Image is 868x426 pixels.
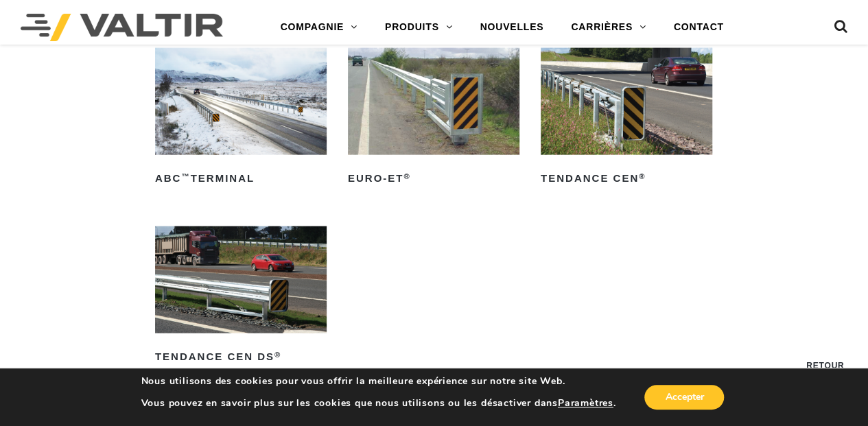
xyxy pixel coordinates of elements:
button: Accepter [644,385,724,410]
a: TENDANCE CEN DS® [155,226,327,368]
font: Vous pouvez en savoir plus sur les cookies que nous utilisons ou les désactiver dans [141,397,558,410]
font: Terminal [191,172,255,184]
a: CARRIÈRES [557,14,659,41]
sup: ® [274,351,281,359]
font: . [613,397,616,410]
a: CONTACT [660,14,738,41]
font: ABC [155,172,182,184]
sup: ® [639,172,646,180]
font: TENDANCE CEN [541,172,639,184]
a: ABC™Terminal [155,48,327,189]
font: Euro-ET [348,172,404,184]
font: TENDANCE CEN DS [155,351,274,362]
a: TENDANCE CEN® [541,48,712,189]
a: COMPAGNIE [267,14,371,41]
img: Valtir [21,14,223,41]
a: Euro-ET® [348,48,519,189]
a: NOUVELLES [466,14,557,41]
p: Nous utilisons des cookies pour vous offrir la meilleure expérience sur notre site Web. [141,375,616,388]
span: Retour au début [806,358,841,406]
sup: ™ [181,172,190,180]
sup: ® [403,172,410,180]
a: PRODUITS [371,14,467,41]
button: Paramètres [558,397,613,410]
